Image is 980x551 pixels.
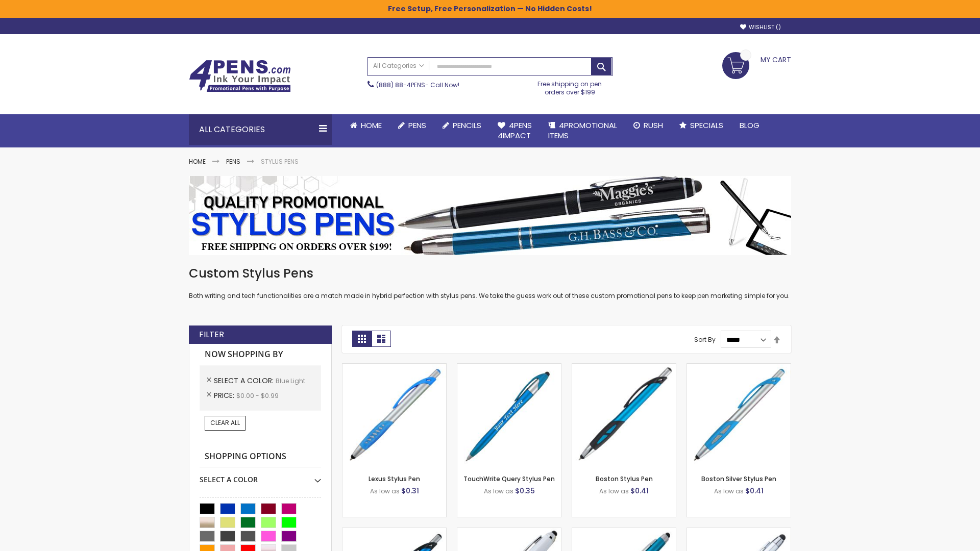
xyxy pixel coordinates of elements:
[489,114,540,147] a: 4Pens4impact
[276,377,305,385] span: Blue Light
[694,335,716,344] label: Sort By
[540,114,625,147] a: 4PROMOTIONALITEMS
[376,81,425,89] a: (888) 88-4PENS
[630,486,649,496] span: $0.41
[515,486,535,496] span: $0.35
[408,120,426,131] span: Pens
[368,58,429,74] a: All Categories
[457,364,561,467] img: TouchWrite Query Stylus Pen-Blue Light
[390,114,434,137] a: Pens
[342,364,446,467] img: Lexus Stylus Pen-Blue - Light
[453,120,481,131] span: Pencils
[572,528,676,536] a: Lory Metallic Stylus Pen-Blue - Light
[200,446,321,468] strong: Shopping Options
[572,364,676,467] img: Boston Stylus Pen-Blue - Light
[352,331,372,347] strong: Grid
[205,416,246,430] a: Clear All
[484,487,513,495] span: As low as
[687,528,791,536] a: Silver Cool Grip Stylus Pen-Blue - Light
[199,329,224,340] strong: Filter
[740,23,781,31] a: Wishlist
[261,157,299,166] strong: Stylus Pens
[690,120,723,131] span: Specials
[189,176,791,255] img: Stylus Pens
[342,114,390,137] a: Home
[189,114,332,145] div: All Categories
[596,474,653,483] a: Boston Stylus Pen
[342,363,446,372] a: Lexus Stylus Pen-Blue - Light
[401,486,419,496] span: $0.31
[625,114,671,137] a: Rush
[731,114,768,137] a: Blog
[200,467,321,485] div: Select A Color
[463,474,555,483] a: TouchWrite Query Stylus Pen
[671,114,731,137] a: Specials
[370,487,400,495] span: As low as
[373,62,424,70] span: All Categories
[644,120,663,131] span: Rush
[548,120,617,141] span: 4PROMOTIONAL ITEMS
[210,418,240,427] span: Clear All
[740,120,759,131] span: Blog
[226,157,240,166] a: Pens
[572,363,676,372] a: Boston Stylus Pen-Blue - Light
[376,81,459,89] span: - Call Now!
[369,474,420,483] a: Lexus Stylus Pen
[214,390,236,400] span: Price
[361,120,382,131] span: Home
[342,528,446,536] a: Lexus Metallic Stylus Pen-Blue - Light
[214,375,276,386] span: Select A Color
[189,265,791,282] h1: Custom Stylus Pens
[434,114,489,137] a: Pencils
[714,487,744,495] span: As low as
[457,528,561,536] a: Kimberly Logo Stylus Pens-LT-Blue
[236,391,279,400] span: $0.00 - $0.99
[745,486,764,496] span: $0.41
[599,487,629,495] span: As low as
[701,474,776,483] a: Boston Silver Stylus Pen
[189,60,291,92] img: 4Pens Custom Pens and Promotional Products
[189,265,791,300] div: Both writing and tech functionalities are a match made in hybrid perfection with stylus pens. We ...
[189,157,206,166] a: Home
[687,363,791,372] a: Boston Silver Stylus Pen-Blue - Light
[457,363,561,372] a: TouchWrite Query Stylus Pen-Blue Light
[498,120,532,141] span: 4Pens 4impact
[200,344,321,365] strong: Now Shopping by
[527,76,613,96] div: Free shipping on pen orders over $199
[687,364,791,467] img: Boston Silver Stylus Pen-Blue - Light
